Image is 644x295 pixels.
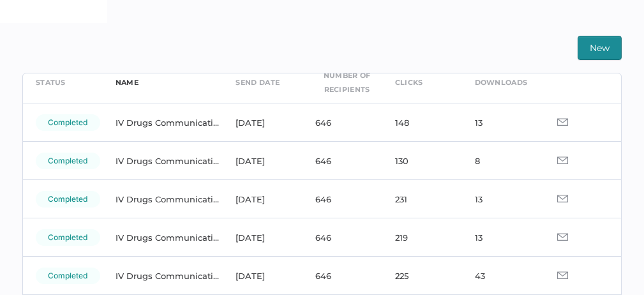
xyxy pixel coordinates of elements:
[462,103,542,142] td: 13
[303,142,382,180] td: 646
[382,180,462,218] td: 231
[557,156,568,164] img: email-icon-grey.d9de4670.svg
[315,68,378,96] div: number of recipients
[236,75,280,89] div: send date
[36,229,100,246] div: completed
[103,142,223,180] td: IV Drugs Communications
[395,75,423,89] div: clicks
[462,257,542,295] td: 43
[36,114,100,131] div: completed
[223,257,303,295] td: [DATE]
[578,36,622,60] button: New
[223,103,303,142] td: [DATE]
[223,142,303,180] td: [DATE]
[462,180,542,218] td: 13
[557,271,568,279] img: email-icon-grey.d9de4670.svg
[590,36,610,59] span: New
[462,142,542,180] td: 8
[557,118,568,126] img: email-icon-grey.d9de4670.svg
[382,218,462,257] td: 219
[36,153,100,169] div: completed
[36,75,66,89] div: status
[303,103,382,142] td: 646
[462,218,542,257] td: 13
[103,103,223,142] td: IV Drugs Communications
[557,233,568,241] img: email-icon-grey.d9de4670.svg
[382,103,462,142] td: 148
[223,180,303,218] td: [DATE]
[303,257,382,295] td: 646
[223,218,303,257] td: [DATE]
[382,142,462,180] td: 130
[382,257,462,295] td: 225
[303,180,382,218] td: 646
[36,191,100,208] div: completed
[116,75,139,89] div: name
[103,180,223,218] td: IV Drugs Communications
[103,218,223,257] td: IV Drugs Communications
[557,195,568,202] img: email-icon-grey.d9de4670.svg
[303,218,382,257] td: 646
[103,257,223,295] td: IV Drugs Communications
[475,75,528,89] div: downloads
[36,268,100,284] div: completed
